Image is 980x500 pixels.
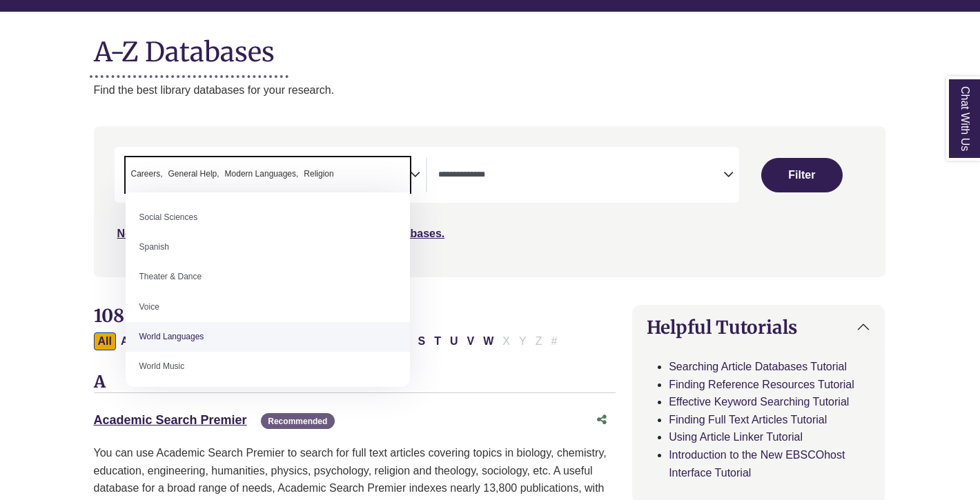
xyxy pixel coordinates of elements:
span: Careers [131,168,163,181]
span: Modern Languages [225,168,299,181]
h1: A-Z Databases [94,26,885,68]
button: Filter Results A [117,332,133,350]
a: Academic Search Premier [94,413,247,427]
button: Share this database [588,407,616,433]
textarea: Search [438,170,723,181]
a: Introduction to the New EBSCOhost Interface Tutorial [669,449,845,479]
span: Recommended [261,413,334,429]
button: Filter Results S [414,332,430,350]
li: Religion [298,168,333,181]
button: Helpful Tutorials [633,306,884,349]
span: General Help [168,168,219,181]
p: Find the best library databases for your research. [94,81,885,99]
span: Religion [304,168,333,181]
a: Finding Reference Resources Tutorial [669,379,854,390]
button: Filter Results T [430,332,445,350]
button: All [94,332,116,350]
nav: Search filters [94,126,885,277]
li: Theater & Dance [126,262,410,292]
li: World Languages [126,322,410,352]
a: Using Article Linker Tutorial [669,431,803,443]
li: Social Sciences [126,203,410,232]
a: Not sure where to start? Check our Recommended Databases. [117,228,445,239]
li: General Help [163,168,219,181]
li: Careers [126,168,163,181]
a: Finding Full Text Articles Tutorial [669,414,827,426]
button: Submit for Search Results [761,158,843,192]
li: Voice [126,292,410,322]
span: 108 Databases [94,304,219,327]
button: Filter Results V [463,332,479,350]
textarea: Search [337,170,343,181]
li: Modern Languages [219,168,299,181]
a: Searching Article Databases Tutorial [669,361,847,372]
h3: A [94,372,616,393]
li: Spanish [126,232,410,262]
div: Alpha-list to filter by first letter of database name [94,334,563,346]
a: Effective Keyword Searching Tutorial [669,396,849,408]
button: Filter Results W [479,332,498,350]
button: Filter Results U [446,332,462,350]
li: World Music [126,352,410,381]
